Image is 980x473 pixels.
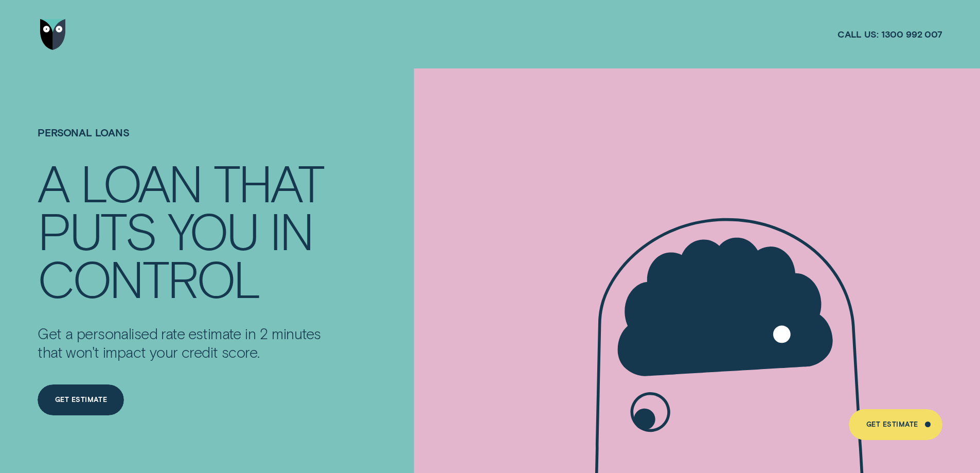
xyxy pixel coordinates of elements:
[38,127,335,158] h1: Personal Loans
[38,158,335,302] h4: A LOAN THAT PUTS YOU IN CONTROL
[213,158,323,206] div: THAT
[38,254,259,302] div: CONTROL
[270,206,313,254] div: IN
[838,28,942,40] a: Call us:1300 992 007
[838,28,879,40] span: Call us:
[38,384,124,415] a: Get Estimate
[881,28,942,40] span: 1300 992 007
[849,409,942,440] a: Get Estimate
[38,206,155,254] div: PUTS
[168,206,258,254] div: YOU
[38,158,68,206] div: A
[40,19,66,50] img: Wisr
[38,324,335,361] p: Get a personalised rate estimate in 2 minutes that won't impact your credit score.
[80,158,201,206] div: LOAN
